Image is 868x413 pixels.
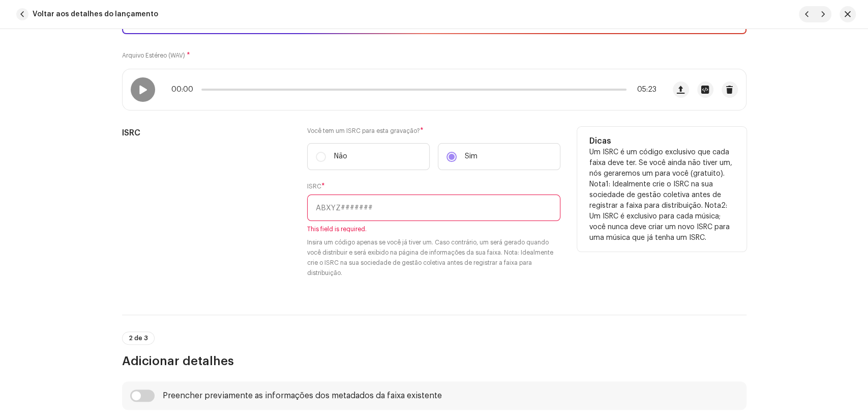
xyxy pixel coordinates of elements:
h3: Adicionar detalhes [122,353,746,369]
input: ABXYZ####### [307,195,560,221]
span: 00:00 [171,86,197,94]
p: Não [334,151,347,162]
p: Sim [465,151,477,162]
small: Arquivo Estéreo (WAV) [122,52,185,59]
label: ISRC [307,182,325,190]
span: This field is required. [307,225,560,233]
label: Você tem um ISRC para esta gravação? [307,127,560,135]
small: Insira um código apenas se você já tiver um. Caso contrário, um será gerado quando você distribui... [307,237,560,278]
div: Preencher previamente as informações dos metadados da faixa existente [163,392,442,400]
p: Um ISRC é um código exclusivo que cada faixa deve ter. Se você ainda não tiver um, nós geraremos ... [589,147,734,243]
h5: Dicas [589,135,734,147]
span: 05:23 [631,86,656,94]
h5: ISRC [122,127,291,139]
